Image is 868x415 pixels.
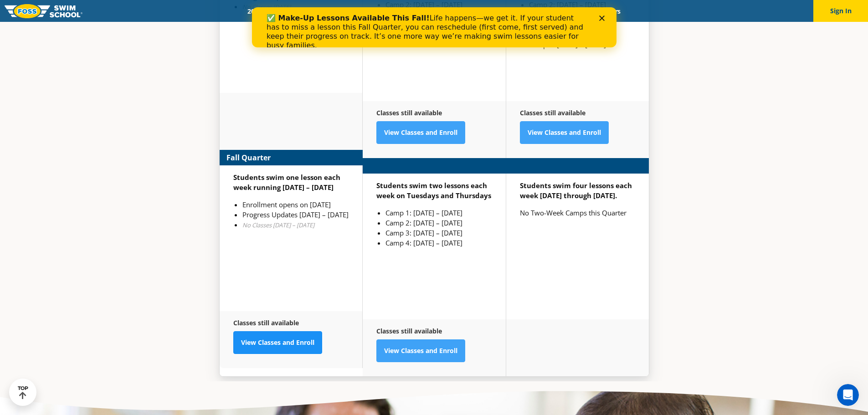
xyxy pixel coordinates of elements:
[376,339,465,362] a: View Classes and Enroll
[240,7,297,15] a: 2025 Calendar
[15,6,178,15] b: ✅ Make-Up Lessons Available This Fall!
[376,108,442,117] strong: Classes still available
[385,218,492,228] li: Camp 2: [DATE] – [DATE]
[242,200,349,210] li: Enrollment opens on [DATE]
[18,385,28,400] div: TOP
[385,208,492,218] li: Camp 1: [DATE] – [DATE]
[591,7,628,15] a: Careers
[5,4,82,18] img: FOSS Swim School Logo
[233,173,340,192] strong: Students swim one lesson each week running [DATE] – [DATE]
[376,181,491,200] strong: Students swim two lessons each week on Tuesdays and Thursdays
[466,7,562,15] a: Swim Like [PERSON_NAME]
[233,318,299,327] strong: Classes still available
[520,208,635,218] p: No Two-Week Camps this Quarter
[15,6,335,43] div: Life happens—we get it. If your student has to miss a lesson this Fall Quarter, you can reschedul...
[520,108,586,117] strong: Classes still available
[242,221,314,229] em: No Classes [DATE] – [DATE]
[520,181,632,200] strong: Students swim four lessons each week [DATE] through [DATE].
[335,7,415,15] a: Swim Path® Program
[520,121,609,144] a: View Classes and Enroll
[252,7,616,47] iframe: Intercom live chat banner
[376,121,465,144] a: View Classes and Enroll
[233,331,322,354] a: View Classes and Enroll
[242,210,349,220] li: Progress Updates [DATE] – [DATE]
[562,7,591,15] a: Blog
[226,152,271,163] strong: Fall Quarter
[837,384,859,406] iframe: Intercom live chat
[385,228,492,238] li: Camp 3: [DATE] – [DATE]
[376,327,442,335] strong: Classes still available
[415,7,466,15] a: About FOSS
[297,7,335,15] a: Schools
[347,8,356,14] div: Close
[385,238,492,248] li: Camp 4: [DATE] – [DATE]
